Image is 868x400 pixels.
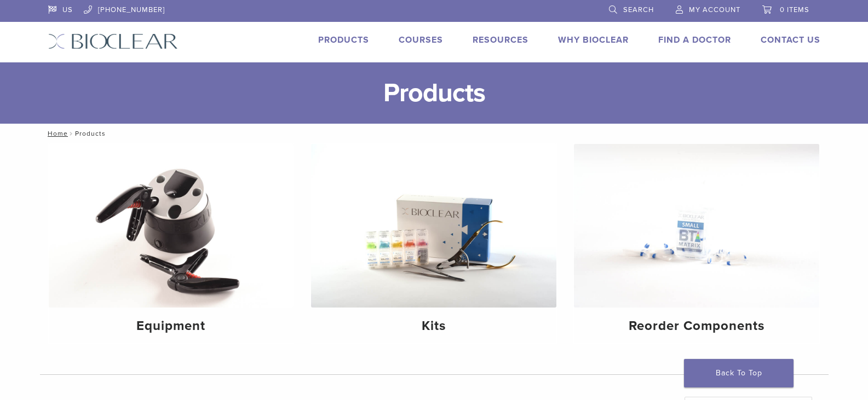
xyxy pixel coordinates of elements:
img: Reorder Components [574,144,819,308]
span: My Account [689,5,740,14]
span: / [68,131,75,136]
a: Kits [311,144,556,343]
span: Search [623,5,654,14]
h4: Equipment [58,316,285,336]
a: Equipment [49,144,294,343]
img: Kits [311,144,556,308]
nav: Products [40,124,829,143]
span: 0 items [780,5,809,14]
a: Contact Us [761,34,820,45]
a: Why Bioclear [558,34,629,45]
a: Back To Top [684,359,794,387]
a: Home [44,130,68,137]
a: Find A Doctor [658,34,731,45]
img: Equipment [49,144,294,308]
img: Bioclear [48,33,178,49]
h4: Kits [320,316,548,336]
a: Resources [473,34,528,45]
a: Courses [399,34,443,45]
a: Products [318,34,369,45]
a: Reorder Components [574,144,819,343]
h4: Reorder Components [583,316,810,336]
